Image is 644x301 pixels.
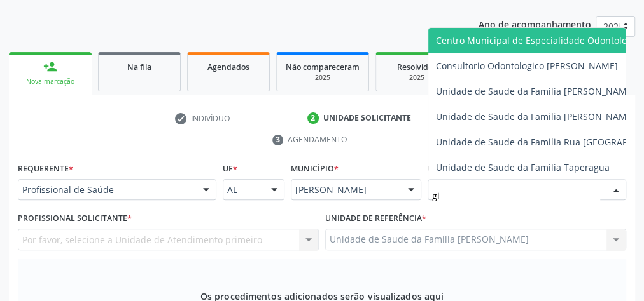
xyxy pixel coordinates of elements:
span: Agendados [207,62,249,72]
div: 2025 [286,73,360,83]
span: Resolvidos [397,62,437,72]
p: Ano de acompanhamento [479,16,591,32]
label: UF [223,159,237,179]
span: Consultorio Odontologico [PERSON_NAME] [436,60,618,72]
div: person_add [43,60,57,74]
div: 2 [307,112,319,124]
label: Município [291,159,339,179]
span: [PERSON_NAME] [295,184,395,196]
div: Nova marcação [18,77,83,86]
label: Profissional Solicitante [18,209,132,229]
span: Centro Municipal de Especialidade Odontologica [436,34,644,46]
span: Não compareceram [286,62,360,72]
label: Unidade de referência [325,209,426,229]
label: Requerente [18,159,73,179]
div: 2025 [385,73,449,83]
input: Unidade de atendimento [432,184,600,209]
span: Unidade de Saude da Familia [PERSON_NAME] [436,85,635,97]
span: Unidade de Saude da Familia [PERSON_NAME] [436,110,635,123]
div: Unidade solicitante [323,112,411,124]
span: Profissional de Saúde [22,184,190,196]
span: Unidade de Saude da Familia Taperagua [436,161,610,173]
span: AL [227,184,258,196]
span: Na fila [127,62,151,72]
